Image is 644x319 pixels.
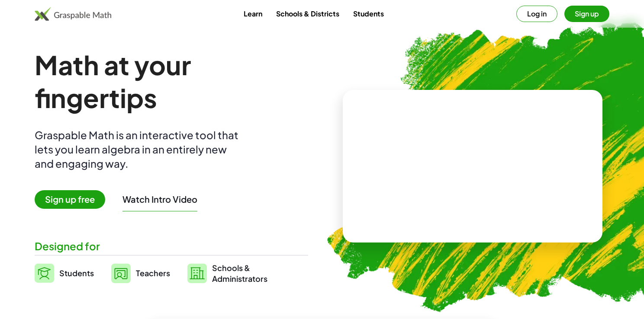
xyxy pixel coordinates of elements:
[516,6,557,22] button: Log in
[35,264,54,283] img: svg%3e
[237,6,269,22] a: Learn
[187,262,267,284] a: Schools &Administrators
[35,262,94,284] a: Students
[59,268,94,278] span: Students
[35,128,242,171] div: Graspable Math is an interactive tool that lets you learn algebra in an entirely new and engaging...
[136,268,170,278] span: Teachers
[111,264,131,283] img: svg%3e
[187,264,207,283] img: svg%3e
[269,6,346,22] a: Schools & Districts
[346,6,391,22] a: Students
[35,190,105,209] span: Sign up free
[111,262,170,284] a: Teachers
[122,194,197,205] button: Watch Intro Video
[408,134,538,199] video: What is this? This is dynamic math notation. Dynamic math notation plays a central role in how Gr...
[35,239,308,253] div: Designed for
[212,262,267,284] span: Schools & Administrators
[564,6,609,22] button: Sign up
[35,48,308,114] h1: Math at your fingertips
